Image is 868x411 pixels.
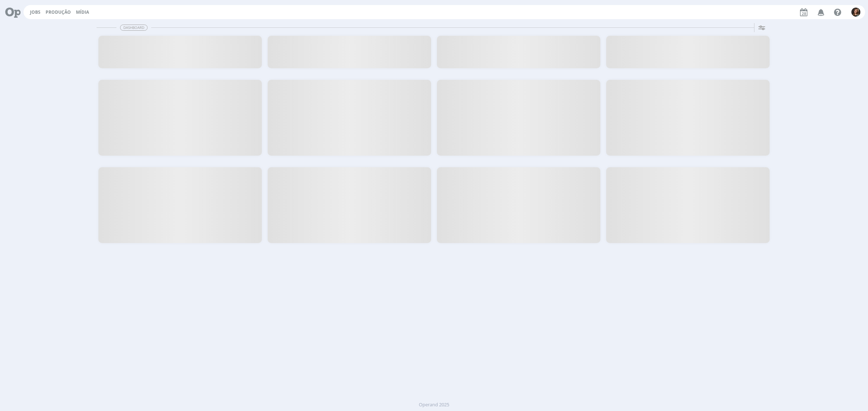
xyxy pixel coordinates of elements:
[43,9,73,15] button: Produção
[851,8,860,17] img: L
[74,9,91,15] button: Mídia
[120,25,148,31] span: Dashboard
[46,9,71,15] a: Produção
[30,9,41,15] a: Jobs
[76,9,89,15] a: Mídia
[851,6,861,18] button: L
[28,9,43,15] button: Jobs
